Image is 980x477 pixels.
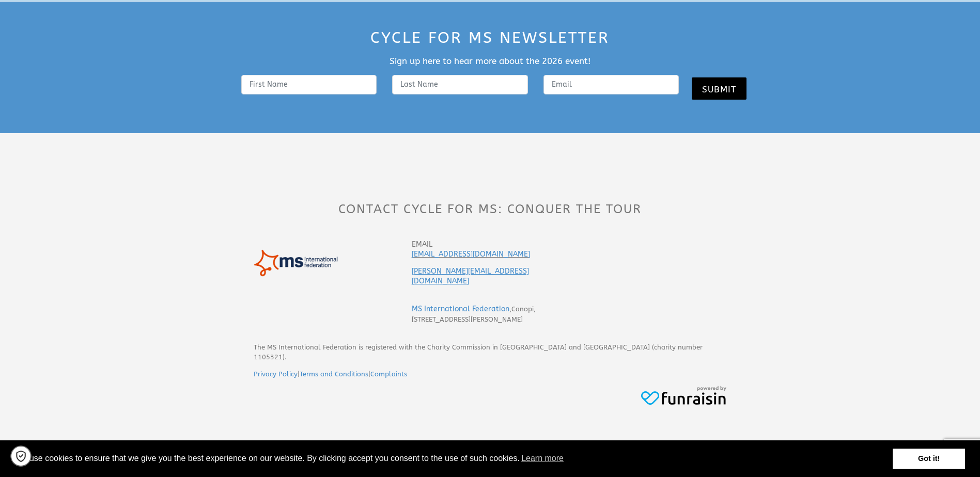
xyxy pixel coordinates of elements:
a: Privacy Policy [254,370,298,378]
img: 17ldnqvcjgzk4okko.png [641,386,726,405]
input: Email [543,75,679,94]
span: Cycle for MS NEWSLETTER [370,28,610,47]
a: Complaints [370,370,407,378]
input: First Name [241,75,377,94]
a: [PERSON_NAME][EMAIL_ADDRESS][DOMAIN_NAME] [412,267,529,286]
span: We use cookies to ensure that we give you the best experience on our website. By clicking accept ... [15,451,893,466]
span: Sign up here to hear more about the 2026 event! [390,56,590,66]
a: [EMAIL_ADDRESS][DOMAIN_NAME] [412,250,530,259]
h3: CONTACT Cycle for MS: Conquer the Tour [269,200,711,218]
img: 7ac07969033d38fce253c7aa4986b6bf.png [254,249,339,277]
span: EMAIL [412,240,432,249]
a: Cookie settings [10,446,32,467]
a: MS International Federation [412,305,509,313]
a: learn more about cookies [520,451,565,466]
input: Last Name [392,75,528,94]
a: Terms and Conditions [300,370,368,378]
p: | | [254,369,726,379]
p: The MS International Federation is registered with the Charity Commission in [GEOGRAPHIC_DATA] an... [254,342,726,362]
a: dismiss cookie message [893,449,965,469]
span: , [412,305,511,313]
td: Canopi, [STREET_ADDRESS][PERSON_NAME] [411,294,569,335]
button: Submit [692,77,746,100]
